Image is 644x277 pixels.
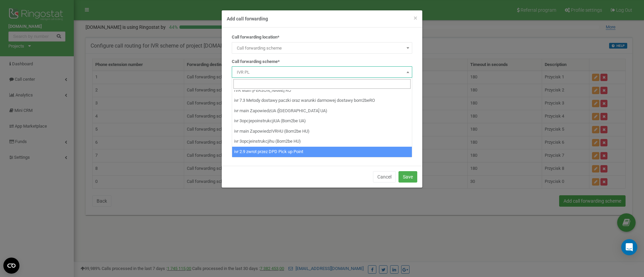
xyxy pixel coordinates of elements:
[227,15,417,22] h4: Add call forwarding
[232,95,412,106] li: ivr 7.3 Metody dostawy paczki oraz warunki darmowej dostawy born2beRO
[232,59,280,65] label: Call forwarding scheme*
[234,44,410,53] span: Call forwarding scheme
[621,239,637,255] div: Open Intercom Messenger
[373,171,396,183] button: Cancel
[232,126,412,137] li: ivr main ZapowiedzIVRHU (Born2be HU)
[232,85,412,96] li: IVR Main [PERSON_NAME] RO
[234,68,410,77] span: IVR PL
[232,34,279,41] label: Call forwarding location*
[3,258,19,274] button: Open CMP widget
[398,171,417,183] button: Save
[232,42,412,54] span: Call forwarding scheme
[414,14,417,22] span: ×
[232,136,412,147] li: ivr 3opcjeinstrukcjihu (Born2be HU)
[232,116,412,126] li: ivr 3opcjepoinstrukcjiUA (Born2be UA)
[232,106,412,116] li: ivr main ZapowiedzUA ([GEOGRAPHIC_DATA] UA)
[232,147,412,157] li: ivr 2.9 zwrot przez DPD Pick up Point
[232,66,412,78] span: IVR PL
